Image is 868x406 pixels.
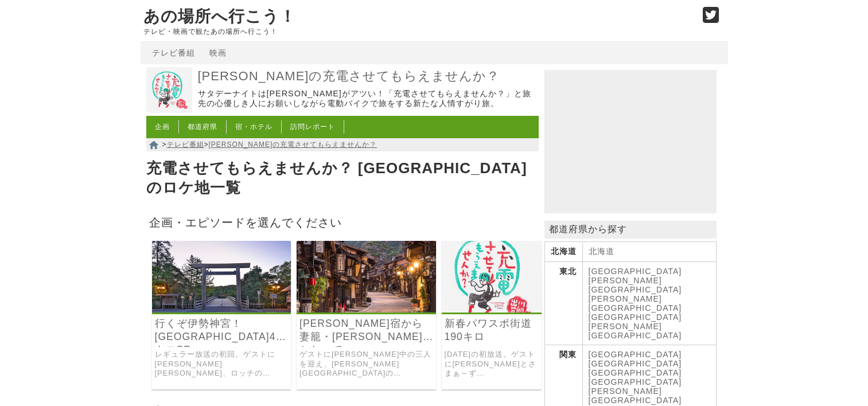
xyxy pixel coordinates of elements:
[589,350,682,359] a: [GEOGRAPHIC_DATA]
[188,123,217,131] a: 都道府県
[589,377,682,387] a: [GEOGRAPHIC_DATA]
[589,267,682,276] a: [GEOGRAPHIC_DATA]
[152,241,291,313] img: 出川哲朗の充電させてもらえませんか？ 行くぞ“伊勢神宮”！横浜の実家から伊豆半島を抜け“パワスポ街道”470キロ！ですがひぇ～急坂だ！具志堅さん熱湯風呂でアチチっヤバいよヤバいよSP
[209,140,377,149] a: [PERSON_NAME]の充電させてもらえませんか？
[209,48,227,57] a: 映画
[299,350,433,378] a: ゲストに[PERSON_NAME]中の三人を迎え、[PERSON_NAME][GEOGRAPHIC_DATA]の[PERSON_NAME][GEOGRAPHIC_DATA]を出発して妻籠・[PE...
[146,156,539,201] h1: 充電させてもらえませんか？ [GEOGRAPHIC_DATA]のロケ地一覧
[297,241,436,313] img: 出川哲朗の充電させてもらえませんか？ いざ"木曽路"をゆけ！ 奈良井宿から妻籠・馬籠とおって名古屋城180キロ！ ですが食いしん坊"森三中"全員集合でヤバいよ²SP
[442,304,542,314] a: 出川哲朗の充電させてもらえませんか？ 新春！トラ年最強パワスポ街道190キロ！神宿る竹島から東海道久能山東照宮！ですが貴乃花＆さまぁ～ず三村が初登場で大暴れ！あさこもオメデタすぎてヤバいよヤバいよSP
[589,322,682,340] a: [PERSON_NAME][GEOGRAPHIC_DATA]
[544,70,717,213] iframe: Advertisement
[155,123,170,131] a: 企画
[297,304,436,314] a: 出川哲朗の充電させてもらえませんか？ いざ"木曽路"をゆけ！ 奈良井宿から妻籠・馬籠とおって名古屋城180キロ！ ですが食いしん坊"森三中"全員集合でヤバいよ²SP
[544,242,582,262] th: 北海道
[290,123,335,131] a: 訪問レポート
[152,304,291,314] a: 出川哲朗の充電させてもらえませんか？ 行くぞ“伊勢神宮”！横浜の実家から伊豆半島を抜け“パワスポ街道”470キロ！ですがひぇ～急坂だ！具志堅さん熱湯風呂でアチチっヤバいよヤバいよSP
[544,221,717,239] p: 都道府県から探す
[155,350,289,378] a: レギュラー放送の初回。ゲストに[PERSON_NAME][PERSON_NAME]、ロッチの[PERSON_NAME]、[PERSON_NAME]、を迎え、横浜[PERSON_NAME]の実家を...
[146,138,539,151] nav: > >
[143,28,691,36] p: テレビ・映画で観たあの場所へ行こう！
[589,247,614,256] a: 北海道
[703,14,719,24] a: Twitter (@go_thesights)
[445,317,539,343] a: 新春パワスポ街道190キロ
[445,350,539,378] a: [DATE]の初放送。ゲストに[PERSON_NAME]とさまぁ～ず[PERSON_NAME]、[PERSON_NAME]を迎え、[GEOGRAPHIC_DATA]・[PERSON_NAME]か...
[143,7,296,25] a: あの場所へ行こう！
[167,140,204,149] a: テレビ番組
[299,317,433,343] a: [PERSON_NAME]宿から妻籠・[PERSON_NAME]とおって[GEOGRAPHIC_DATA]180キロ
[152,48,195,57] a: テレビ番組
[589,276,682,294] a: [PERSON_NAME][GEOGRAPHIC_DATA]
[589,313,682,322] a: [GEOGRAPHIC_DATA]
[198,68,536,85] a: [PERSON_NAME]の充電させてもらえませんか？
[155,317,289,343] a: 行くぞ伊勢神宮！[GEOGRAPHIC_DATA]470キロSP
[146,105,192,115] a: 出川哲朗の充電させてもらえませんか？
[442,241,542,313] img: 出川哲朗の充電させてもらえませんか？ 新春！トラ年最強パワスポ街道190キロ！神宿る竹島から東海道久能山東照宮！ですが貴乃花＆さまぁ～ず三村が初登場で大暴れ！あさこもオメデタすぎてヤバいよヤバいよSP
[544,262,582,345] th: 東北
[198,89,536,109] p: サタデーナイトは[PERSON_NAME]がアツい！「充電させてもらえませんか？」と旅先の心優しき人にお願いしながら電動バイクで旅をする新たな人情すがり旅。
[146,67,192,113] img: 出川哲朗の充電させてもらえませんか？
[146,212,539,232] h2: 企画・エピソードを選んでください
[589,387,682,405] a: [PERSON_NAME][GEOGRAPHIC_DATA]
[589,294,682,313] a: [PERSON_NAME][GEOGRAPHIC_DATA]
[235,123,273,131] a: 宿・ホテル
[589,368,682,377] a: [GEOGRAPHIC_DATA]
[589,359,682,368] a: [GEOGRAPHIC_DATA]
